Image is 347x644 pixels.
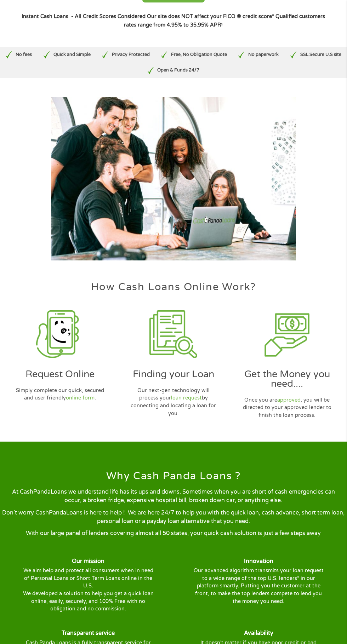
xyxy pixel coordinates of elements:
img: Quick loans online payday loans [51,97,296,260]
p: Once you are , you will be directed to your approved lender to finish the loan process. [243,396,332,419]
p: Privacy Protected [112,51,150,58]
p: No paperwork [248,51,279,58]
h2: How Cash Loans Online Work? [3,282,344,292]
p: Quick and Simple [53,51,91,58]
p: Free, No Obligation Quote [171,51,227,58]
h5: Innovation [186,558,331,565]
h3: Request Online [6,369,114,379]
h3: Finding your Loan [120,369,227,379]
img: applying for advance loan [263,310,311,358]
p: We aim help and protect all consumers when in need of Personal Loans or Short Term Loans online i... [16,567,161,613]
h5: Our mission [16,558,161,565]
a: loan request [171,395,202,401]
p: Our next-gen technology will process your by connecting and locating a loan for you. [129,387,218,417]
strong: Our site does NOT affect your FICO ® credit score* [147,13,274,19]
p: With our large panel of lenders covering almost all 50 states, your quick cash solution is just a... [3,529,344,537]
img: Apply for an Installment loan [149,310,197,358]
h5: Availability [186,629,331,637]
strong: Instant Cash Loans - All Credit Scores Considered [22,13,146,19]
p: At CashPandaLoans we understand life has its ups and downs. Sometimes when you are short of cash ... [3,488,344,505]
a: approved [277,397,301,403]
p: Don’t worry CashPandaLoans is here to help ! We are here 24/7 to help you with the quick loan, ca... [0,508,347,526]
h3: Get the Money you need.... [233,369,341,389]
a: online form [66,395,95,401]
strong: Qualified customers rates range from 4.95% to 35.95% APR¹ [124,13,325,28]
p: Simply complete our quick, secured and user friendly . [15,387,104,402]
p: Our advanced algorithm transmits your loan request to a wide range of the top U.S. lenders* in ou... [186,567,331,605]
h5: Transparent service [16,629,161,637]
h2: Why Cash Panda Loans ? [3,471,344,481]
p: Open & Funds 24/7 [157,67,199,74]
p: No fees [16,51,32,58]
img: smartphone Panda payday loan [36,310,84,358]
p: SSL Secure U.S site [300,51,341,58]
